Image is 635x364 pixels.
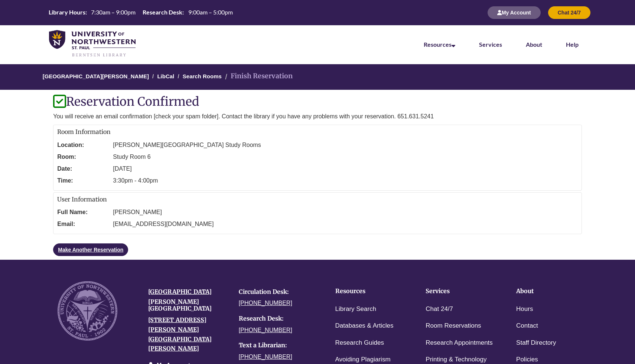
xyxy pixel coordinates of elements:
dt: Date: [57,163,109,175]
p: You will receive an email confirmation [check your spam folder]. Contact the library if you have ... [53,112,582,121]
a: [GEOGRAPHIC_DATA] [148,288,212,295]
th: Library Hours: [46,8,88,16]
a: Contact [516,321,538,331]
a: Hours Today [46,8,235,17]
a: Library Search [335,304,377,315]
a: Search Rooms [183,73,222,79]
button: My Account [488,6,541,19]
dd: Study Room 6 [113,151,578,163]
img: UNWSP Library Logo [49,30,136,58]
dt: Email: [57,218,109,230]
a: [STREET_ADDRESS][PERSON_NAME][GEOGRAPHIC_DATA][PERSON_NAME] [148,316,212,352]
img: UNW seal [58,281,117,341]
button: Chat 24/7 [548,6,590,19]
h2: Room Information [57,129,578,135]
a: [PHONE_NUMBER] [239,354,292,360]
a: [PHONE_NUMBER] [239,327,292,333]
dd: [PERSON_NAME][GEOGRAPHIC_DATA] Study Rooms [113,139,578,151]
span: 7:30am – 9:00pm [91,9,136,16]
dt: Full Name: [57,206,109,218]
dd: [PERSON_NAME] [113,206,578,218]
a: [PHONE_NUMBER] [239,300,292,306]
li: Finish Reservation [223,71,293,82]
a: Resources [424,41,455,48]
a: Make Another Reservation [53,243,128,256]
h4: About [516,288,584,295]
a: Services [479,41,502,48]
nav: Breadcrumb [53,64,582,90]
a: [GEOGRAPHIC_DATA][PERSON_NAME] [43,73,149,79]
dd: 3:30pm - 4:00pm [113,175,578,187]
a: Research Appointments [426,338,493,348]
h4: Circulation Desk: [239,289,318,295]
a: Staff Directory [516,338,556,348]
h1: Reservation Confirmed [53,95,582,108]
dd: [EMAIL_ADDRESS][DOMAIN_NAME] [113,218,578,230]
dt: Time: [57,175,109,187]
a: Room Reservations [426,321,481,331]
h4: Research Desk: [239,315,318,322]
a: Research Guides [335,338,384,348]
span: 9:00am – 5:00pm [188,9,233,16]
a: Databases & Articles [335,321,394,331]
h4: Text a Librarian: [239,342,318,349]
a: My Account [488,9,541,16]
h4: [PERSON_NAME][GEOGRAPHIC_DATA] [148,299,228,312]
h4: Services [426,288,493,295]
dt: Room: [57,151,109,163]
a: About [526,41,542,48]
a: LibCal [157,73,174,79]
a: Hours [516,304,533,315]
h4: Resources [335,288,403,295]
dt: Location: [57,139,109,151]
a: Chat 24/7 [426,304,453,315]
a: Help [566,41,579,48]
dd: [DATE] [113,163,578,175]
table: Hours Today [46,8,235,16]
a: Chat 24/7 [548,9,590,16]
h2: User Information [57,196,578,203]
th: Research Desk: [140,8,185,16]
